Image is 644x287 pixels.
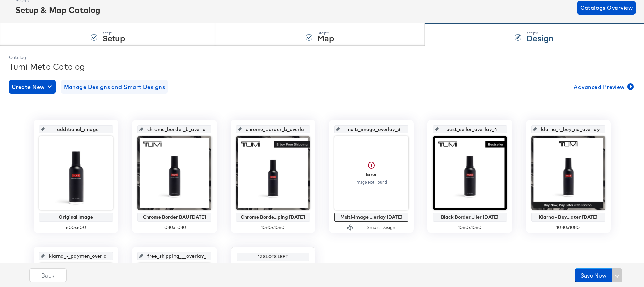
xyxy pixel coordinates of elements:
[29,268,67,282] button: Back
[103,32,125,43] strong: Setup
[574,82,632,92] span: Advanced Preview
[236,224,310,231] div: 1080 x 1080
[533,214,604,220] div: Klarna - Buy...ater [DATE]
[103,31,125,35] div: Step: 1
[317,31,334,35] div: Step: 2
[9,61,635,72] div: Tumi Meta Catalog
[12,82,53,92] span: Create New
[527,31,553,35] div: Step: 3
[336,214,407,220] div: Multi-Image ...erlay [DATE]
[238,254,308,260] div: 12 Slots Left
[15,4,100,16] div: Setup & Map Catalog
[577,1,636,15] button: Catalogs Overview
[137,224,211,231] div: 1080 x 1080
[238,214,308,220] div: Chrome Borde...ping [DATE]
[39,224,113,231] div: 600 x 600
[571,80,635,94] button: Advanced Preview
[527,32,553,43] strong: Design
[317,32,334,43] strong: Map
[9,54,635,61] div: Catalog
[580,3,633,13] span: Catalogs Overview
[433,224,507,231] div: 1080 x 1080
[64,82,165,92] span: Manage Designs and Smart Designs
[41,214,111,220] div: Original Image
[575,268,612,282] button: Save Now
[9,80,56,94] button: Create New
[367,224,395,231] div: Smart Design
[435,214,505,220] div: Black Border...ller [DATE]
[61,80,168,94] button: Manage Designs and Smart Designs
[139,214,210,220] div: Chrome Border BAU [DATE]
[531,224,605,231] div: 1080 x 1080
